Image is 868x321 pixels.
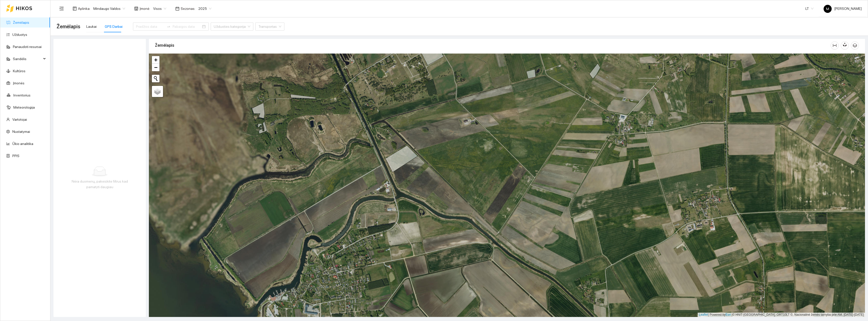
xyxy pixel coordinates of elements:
span: menu-fold [59,6,64,11]
span: layout [73,7,77,11]
a: Zoom in [152,56,159,64]
a: Meteorologija [13,105,35,109]
a: Užduotys [12,33,27,37]
a: Panaudoti resursai [13,45,42,49]
span: to [167,24,171,29]
span: 2025 [198,5,211,12]
span: swap-right [167,24,171,29]
a: Žemėlapis [13,20,29,24]
a: Layers [152,86,163,97]
div: Žemėlapis [155,38,831,53]
span: Žemėlapis [57,22,80,31]
div: GPS Darbai [105,24,123,29]
span: column-width [831,43,838,47]
span: calendar [175,7,179,11]
span: − [154,64,157,70]
span: Visos [153,5,166,12]
a: PPIS [12,154,19,158]
div: Laukai [86,24,97,29]
a: Nustatymai [12,130,30,134]
span: Įmonė : [140,6,150,11]
a: Vartotojai [12,117,27,121]
span: Mindaugo Valdos [93,5,125,12]
span: shop [134,7,138,11]
span: | [732,313,733,316]
button: menu-fold [57,4,67,14]
input: Pradžios data [136,24,165,29]
a: Leaflet [699,313,708,316]
div: | Powered by © HNIT-[GEOGRAPHIC_DATA]; ORT10LT ©, Nacionalinė žemės tarnyba prie AM, [DATE]-[DATE] [698,313,865,317]
span: Sezonas : [181,6,195,11]
span: Sandėlis [13,54,42,64]
a: Įmonės [13,81,24,85]
a: Ūkio analitika [12,142,33,146]
button: Initiate a new search [152,75,159,82]
span: [PERSON_NAME] [824,7,862,11]
a: Inventorius [13,93,31,97]
a: Zoom out [152,64,159,71]
a: Kultūros [13,69,25,73]
button: column-width [831,41,839,50]
span: + [154,57,157,63]
span: LT [805,5,813,12]
span: M [826,5,829,13]
div: Nėra duomenų, pakeiskite filtrus kad pamatyti daugiau [66,179,133,190]
a: Esri [726,313,731,316]
input: Pabaigos data [173,24,201,29]
span: Aplinka : [78,6,90,11]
